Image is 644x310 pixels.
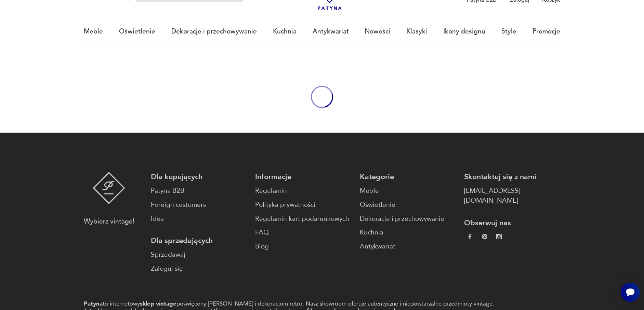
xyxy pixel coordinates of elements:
[360,172,456,182] p: Kategorie
[365,16,390,47] a: Nowości
[151,250,247,260] a: Sprzedawaj
[151,236,247,246] p: Dla sprzedających
[621,283,640,302] iframe: Smartsupp widget button
[533,16,560,47] a: Promocje
[360,228,456,238] a: Kuchnia
[443,16,485,47] a: Ikony designu
[255,242,351,252] a: Blog
[151,200,247,210] a: Foreign customers
[464,186,560,206] a: [EMAIL_ADDRESS][DOMAIN_NAME]
[84,16,103,47] a: Meble
[360,214,456,224] a: Dekoracje i przechowywanie
[140,300,176,308] strong: sklep vintage
[255,186,351,196] a: Regulamin
[151,172,247,182] p: Dla kupujących
[151,186,247,196] a: Patyna B2B
[273,16,297,47] a: Kuchnia
[151,214,247,224] a: Idea
[464,172,560,182] p: Skontaktuj się z nami
[151,264,247,274] a: Zaloguj się
[501,16,516,47] a: Style
[482,234,487,239] img: 37d27d81a828e637adc9f9cb2e3d3a8a.webp
[255,172,351,182] p: Informacje
[255,228,351,238] a: FAQ
[171,16,257,47] a: Dekoracje i przechowywanie
[360,200,456,210] a: Oświetlenie
[255,214,351,224] a: Regulamin kart podarunkowych
[467,234,473,239] img: da9060093f698e4c3cedc1453eec5031.webp
[84,300,103,308] strong: Patyna
[119,16,155,47] a: Oświetlenie
[360,242,456,252] a: Antykwariat
[360,186,456,196] a: Meble
[406,16,427,47] a: Klasyki
[255,200,351,210] a: Polityka prywatności
[313,16,349,47] a: Antykwariat
[84,217,134,227] p: Wybierz vintage!
[496,234,502,239] img: c2fd9cf7f39615d9d6839a72ae8e59e5.webp
[464,218,560,228] p: Obserwuj nas
[93,172,125,204] img: Patyna - sklep z meblami i dekoracjami vintage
